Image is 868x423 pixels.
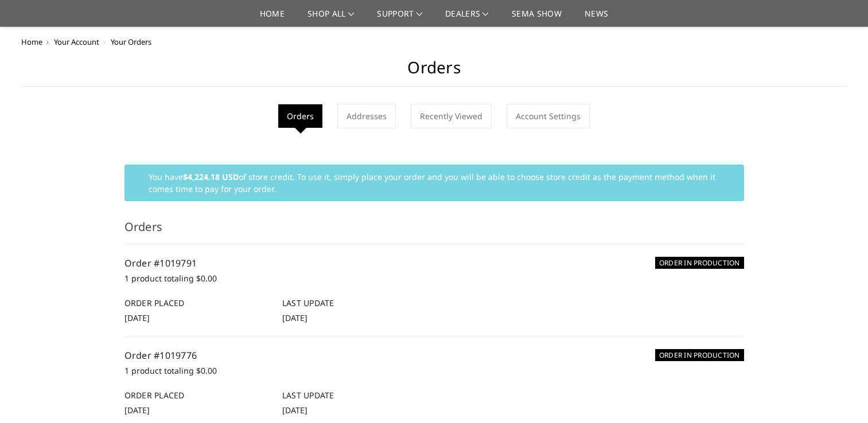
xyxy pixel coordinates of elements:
[124,349,197,362] a: Order #1019776
[124,272,744,285] p: 1 product totaling $0.00
[124,218,744,244] h3: Orders
[54,37,99,47] a: Your Account
[282,389,428,401] h6: Last Update
[124,164,744,201] div: You have of store credit. To use it, simply place your order and you will be able to choose store...
[308,10,354,26] a: shop all
[512,10,562,26] a: SEMA Show
[111,37,151,47] span: Your Orders
[124,312,150,323] span: [DATE]
[124,297,270,309] h6: Order Placed
[445,10,489,26] a: Dealers
[260,10,285,26] a: Home
[282,405,308,416] span: [DATE]
[282,297,428,309] h6: Last Update
[278,104,322,128] li: Orders
[124,364,744,378] p: 1 product totaling $0.00
[655,257,744,269] h6: ORDER IN PRODUCTION
[337,104,396,128] a: Addresses
[377,10,422,26] a: Support
[655,349,744,361] h6: ORDER IN PRODUCTION
[21,37,42,47] a: Home
[124,405,150,416] span: [DATE]
[411,104,492,128] a: Recently Viewed
[124,389,270,401] h6: Order Placed
[21,58,847,87] h1: Orders
[282,312,308,323] span: [DATE]
[507,104,590,128] a: Account Settings
[585,10,608,26] a: News
[183,171,239,182] strong: $4,224.18 USD
[124,257,197,269] a: Order #1019791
